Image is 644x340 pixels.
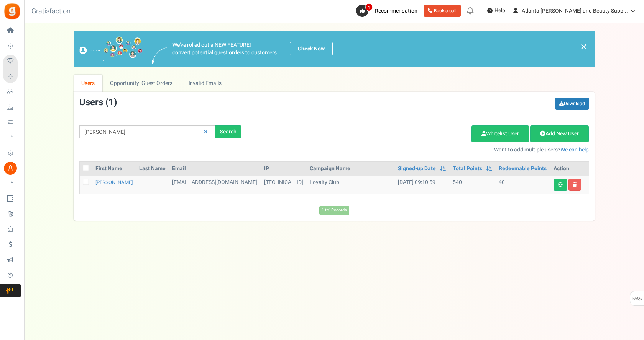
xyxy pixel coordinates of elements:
a: Users [74,75,103,92]
a: Check Now [290,42,333,55]
span: 1 [108,96,114,109]
a: 1 Recommendation [356,5,421,17]
img: images [79,36,143,61]
span: FAQs [632,291,642,306]
td: [EMAIL_ADDRESS][DOMAIN_NAME] [169,176,261,194]
h3: Gratisfaction [23,4,79,19]
span: Help [493,7,505,15]
a: Book a call [424,5,461,17]
td: 540 [450,176,496,194]
td: [DATE] 09:10:59 [395,176,449,194]
a: Redeemable Points [499,165,547,172]
span: Recommendation [375,7,417,15]
i: View details [558,182,563,187]
th: IP [261,162,307,176]
th: Email [169,162,261,176]
h3: Users ( ) [79,98,117,107]
img: images [152,47,167,64]
i: Delete user [573,182,577,187]
a: Total Points [453,165,482,172]
a: Invalid Emails [181,75,229,92]
p: Want to add multiple users? [253,146,589,154]
a: Download [555,98,589,110]
span: Atlanta [PERSON_NAME] and Beauty Supp... [522,7,628,15]
img: Gratisfaction [3,3,21,20]
span: 1 [365,3,373,11]
a: Help [484,5,508,17]
td: 40 [496,176,550,194]
a: Reset [200,125,212,139]
a: Signed-up Date [398,165,436,172]
th: Campaign Name [307,162,395,176]
p: We've rolled out a NEW FEATURE! convert potential guest orders to customers. [172,41,278,57]
input: Search by email or name [79,125,215,138]
th: First Name [92,162,136,176]
div: Search [215,125,242,138]
th: Action [550,162,589,176]
a: [PERSON_NAME] [95,179,133,186]
a: We can help [560,146,589,154]
td: [TECHNICAL_ID] [261,176,307,194]
a: Whitelist User [472,125,529,142]
td: Loyalty Club [307,176,395,194]
a: × [580,42,587,51]
th: Last Name [136,162,169,176]
a: Opportunity: Guest Orders [102,75,180,92]
a: Add New User [530,125,589,142]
